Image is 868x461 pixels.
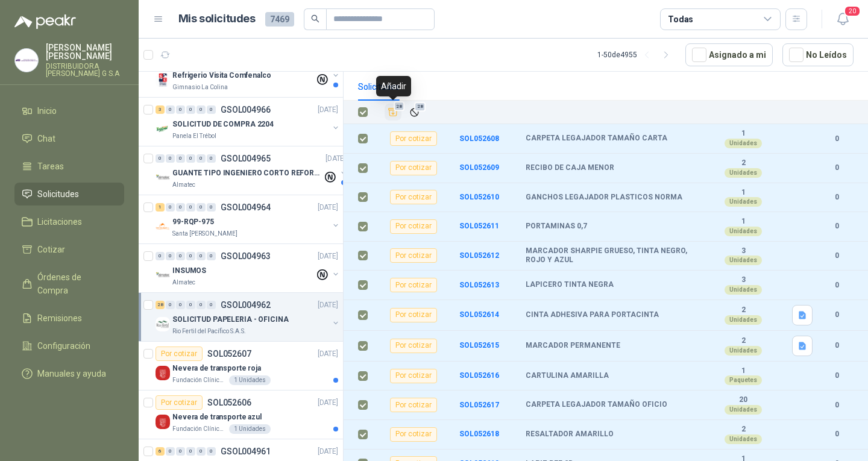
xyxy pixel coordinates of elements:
[156,105,165,114] div: 3
[526,341,620,351] b: MARCADOR PERMANENTE
[14,99,124,122] a: Inicio
[156,151,348,190] a: 0 0 0 0 0 0 GSOL004965[DATE] Company LogoGUANTE TIPO INGENIERO CORTO REFORZADOAlmatec
[526,430,614,439] b: RESALTADOR AMARILLO
[685,43,773,66] button: Asignado a mi
[172,83,228,92] p: Gimnasio La Colina
[702,246,785,256] b: 3
[197,154,206,163] div: 0
[139,342,343,390] a: Por cotizarSOL052607[DATE] Company LogoNevera de transporte rojaFundación Clínica Shaio1 Unidades
[390,308,437,322] div: Por cotizar
[37,367,106,380] span: Manuales y ayuda
[820,340,854,351] b: 0
[820,192,854,203] b: 0
[156,219,170,234] img: Company Logo
[526,222,587,231] b: PORTAMINAS 0,7
[197,301,206,309] div: 0
[197,203,206,212] div: 0
[318,397,338,409] p: [DATE]
[14,334,124,357] a: Configuración
[172,70,271,81] p: Refrigerio Visita Comfenalco
[725,346,762,356] div: Unidades
[14,127,124,150] a: Chat
[156,154,165,163] div: 0
[156,249,341,287] a: 0 0 0 0 0 0 GSOL004963[DATE] Company LogoINSUMOSAlmatec
[318,202,338,213] p: [DATE]
[197,105,206,114] div: 0
[459,401,499,409] a: SOL052617
[176,105,185,114] div: 0
[172,180,195,190] p: Almatec
[156,252,165,260] div: 0
[668,13,693,26] div: Todas
[37,160,64,173] span: Tareas
[390,161,437,175] div: Por cotizar
[844,5,861,17] span: 20
[229,424,271,434] div: 1 Unidades
[414,102,426,111] span: 28
[385,104,401,121] button: Añadir
[459,193,499,201] b: SOL052610
[207,154,216,163] div: 0
[14,155,124,178] a: Tareas
[702,129,785,139] b: 1
[459,222,499,230] a: SOL052611
[318,348,338,360] p: [DATE]
[156,268,170,283] img: Company Logo
[394,102,405,111] span: 28
[832,8,854,30] button: 20
[390,369,437,383] div: Por cotizar
[459,281,499,289] a: SOL052613
[139,390,343,439] a: Por cotizarSOL052606[DATE] Company LogoNevera de transporte azulFundación Clínica Shaio1 Unidades
[459,251,499,260] a: SOL052612
[702,217,785,227] b: 1
[526,163,614,173] b: RECIBO DE CAJA MENOR
[172,168,322,179] p: GUANTE TIPO INGENIERO CORTO REFORZADO
[166,105,175,114] div: 0
[702,366,785,376] b: 1
[156,347,203,361] div: Por cotizar
[221,105,271,114] p: GSOL004966
[459,371,499,380] a: SOL052616
[156,415,170,429] img: Company Logo
[172,424,227,434] p: Fundación Clínica Shaio
[725,197,762,207] div: Unidades
[221,154,271,163] p: GSOL004965
[178,10,256,28] h1: Mis solicitudes
[197,447,206,456] div: 0
[526,134,667,143] b: CARPETA LEGAJADOR TAMAÑO CARTA
[37,243,65,256] span: Cotizar
[526,246,694,265] b: MARCADOR SHARPIE GRUESO, TINTA NEGRO, ROJO Y AZUL
[376,76,411,96] div: Añadir
[186,252,195,260] div: 0
[37,132,55,145] span: Chat
[207,252,216,260] div: 0
[459,310,499,319] a: SOL052614
[725,256,762,265] div: Unidades
[37,312,82,325] span: Remisiones
[725,405,762,415] div: Unidades
[46,43,124,60] p: [PERSON_NAME] [PERSON_NAME]
[459,430,499,438] a: SOL052618
[166,447,175,456] div: 0
[176,252,185,260] div: 0
[526,371,609,381] b: CARTULINA AMARILLA
[702,306,785,315] b: 2
[186,301,195,309] div: 0
[358,80,400,93] div: Solicitudes
[186,154,195,163] div: 0
[176,301,185,309] div: 0
[172,265,206,277] p: INSUMOS
[207,301,216,309] div: 0
[702,158,785,168] b: 2
[14,266,124,302] a: Órdenes de Compra
[166,301,175,309] div: 0
[156,447,165,456] div: 6
[820,162,854,174] b: 0
[172,375,227,385] p: Fundación Clínica Shaio
[172,131,216,141] p: Panela El Trébol
[725,285,762,295] div: Unidades
[46,63,124,77] p: DISTRIBUIDORA [PERSON_NAME] G S.A
[221,301,271,309] p: GSOL004962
